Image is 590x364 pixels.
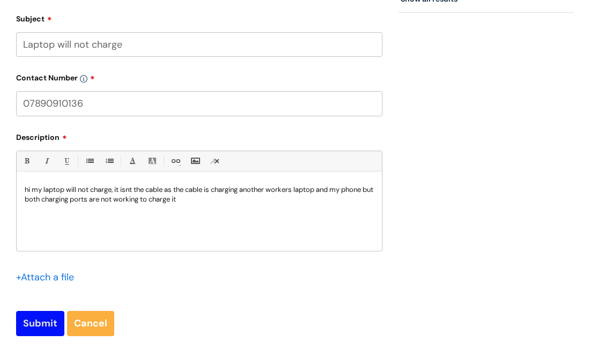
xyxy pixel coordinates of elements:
[126,154,139,168] a: Font Color
[80,75,87,83] img: info-icon.svg
[67,311,114,336] a: Cancel
[83,154,96,168] a: • Unordered List (Ctrl-Shift-7)
[145,154,159,168] a: Back Color
[168,154,182,168] a: Link
[16,129,382,142] label: Description
[40,154,53,168] a: Italic (Ctrl-I)
[16,311,64,336] input: Submit
[188,154,202,168] a: Insert Image...
[60,154,73,168] a: Underline(Ctrl-U)
[25,185,374,204] p: hi my laptop will not charge, it isnt the cable as the cable is charging another workers laptop a...
[102,154,116,168] a: 1. Ordered List (Ctrl-Shift-8)
[16,70,382,83] label: Contact Number
[16,269,80,286] div: Attach a file
[16,11,382,24] label: Subject
[208,154,222,168] a: Remove formatting (Ctrl-\)
[20,154,33,168] a: Bold (Ctrl-B)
